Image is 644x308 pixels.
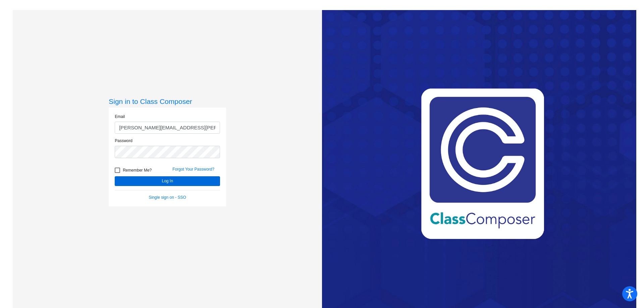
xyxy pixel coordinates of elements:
[172,167,214,172] a: Forgot Your Password?
[115,176,220,186] button: Log In
[149,195,186,200] a: Single sign on - SSO
[115,114,125,120] label: Email
[123,166,152,174] span: Remember Me?
[115,138,132,144] label: Password
[109,97,226,106] h3: Sign in to Class Composer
